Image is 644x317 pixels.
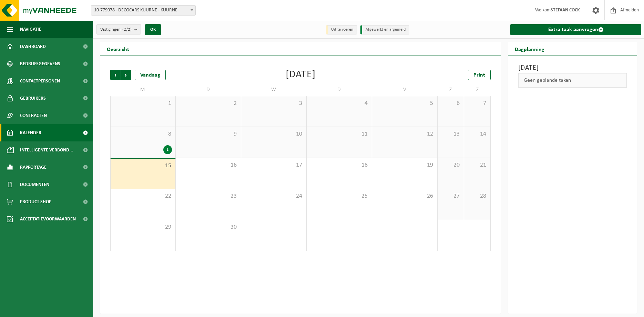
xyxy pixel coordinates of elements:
td: V [372,83,438,96]
span: 13 [441,130,460,138]
button: OK [145,24,161,35]
span: 24 [245,192,303,200]
span: 10-779078 - DECOCARS KUURNE - KUURNE [91,6,195,15]
button: Vestigingen(2/2) [96,24,141,34]
span: 17 [245,161,303,169]
span: Contracten [20,107,47,124]
div: Vandaag [135,70,166,80]
span: Acceptatievoorwaarden [20,210,76,228]
div: 1 [163,145,172,154]
span: 11 [310,130,368,138]
span: 4 [310,100,368,107]
span: 19 [376,161,434,169]
iframe: chat widget [3,302,115,317]
h2: Overzicht [100,42,136,56]
span: Contactpersonen [20,72,60,90]
span: 26 [376,192,434,200]
span: 6 [441,100,460,107]
span: Intelligente verbond... [20,141,73,159]
span: 10 [245,130,303,138]
span: Dashboard [20,38,46,55]
td: Z [438,83,464,96]
li: Uit te voeren [326,25,357,34]
span: 20 [441,161,460,169]
span: Gebruikers [20,90,46,107]
span: Product Shop [20,193,51,210]
li: Afgewerkt en afgemeld [360,25,409,34]
span: Vorige [110,70,121,80]
span: 14 [468,130,487,138]
h2: Dagplanning [508,42,551,56]
a: Extra taak aanvragen [510,24,641,35]
h3: [DATE] [518,63,627,73]
span: Volgende [121,70,131,80]
span: Bedrijfsgegevens [20,55,60,72]
span: 29 [114,224,172,231]
div: [DATE] [286,70,316,80]
span: 28 [468,192,487,200]
span: Vestigingen [100,24,132,35]
span: 8 [114,130,172,138]
span: 27 [441,192,460,200]
span: 15 [114,162,172,170]
div: Geen geplande taken [518,73,627,88]
span: 23 [179,192,237,200]
span: Navigatie [20,21,41,38]
count: (2/2) [122,27,132,32]
span: 21 [468,161,487,169]
td: D [176,83,241,96]
span: Kalender [20,124,41,141]
span: 18 [310,161,368,169]
span: 9 [179,130,237,138]
span: 7 [468,100,487,107]
span: 25 [310,192,368,200]
td: M [110,83,176,96]
span: Print [473,72,485,78]
span: 5 [376,100,434,107]
span: 16 [179,161,237,169]
td: W [241,83,307,96]
span: 1 [114,100,172,107]
a: Print [468,70,491,80]
span: Rapportage [20,159,47,176]
td: Z [464,83,491,96]
span: 22 [114,192,172,200]
td: D [307,83,372,96]
span: Documenten [20,176,49,193]
span: 12 [376,130,434,138]
span: 2 [179,100,237,107]
span: 10-779078 - DECOCARS KUURNE - KUURNE [91,5,196,16]
span: 30 [179,224,237,231]
span: 3 [245,100,303,107]
strong: STEFAAN COCK [551,8,580,13]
